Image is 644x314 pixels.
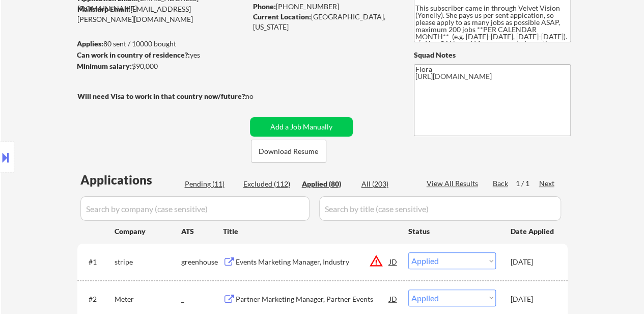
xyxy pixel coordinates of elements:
[77,50,190,59] strong: Can work in country of residence?:
[511,226,555,237] div: Date Applied
[516,178,539,189] div: 1 / 1
[77,62,132,70] strong: Minimum salary:
[89,294,106,304] div: #2
[253,2,397,12] div: [PHONE_NUMBER]
[236,257,389,267] div: Events Marketing Manager, Industry
[77,39,246,49] div: 80 sent / 10000 bought
[253,2,276,11] strong: Phone:
[302,179,353,189] div: Applied (80)
[223,226,399,237] div: Title
[77,61,246,71] div: $90,000
[89,257,106,267] div: #1
[115,294,181,304] div: Meter
[77,4,246,24] div: [EMAIL_ADDRESS][PERSON_NAME][DOMAIN_NAME]
[253,12,311,21] strong: Current Location:
[361,179,412,189] div: All (203)
[245,91,274,101] div: no
[77,50,243,60] div: yes
[243,179,294,189] div: Excluded (112)
[511,257,555,267] div: [DATE]
[80,196,310,221] input: Search by company (case sensitive)
[369,254,383,268] button: warning_amber
[185,179,236,189] div: Pending (11)
[77,39,103,48] strong: Applies:
[511,294,555,304] div: [DATE]
[319,196,561,221] input: Search by title (case sensitive)
[414,50,571,60] div: Squad Notes
[388,290,399,308] div: JD
[388,252,399,271] div: JD
[181,257,223,267] div: greenhouse
[181,294,223,304] div: _
[253,12,397,32] div: [GEOGRAPHIC_DATA], [US_STATE]
[251,140,326,163] button: Download Resume
[77,5,130,13] strong: Mailslurp Email:
[250,117,353,137] button: Add a Job Manually
[408,222,496,240] div: Status
[493,178,509,189] div: Back
[539,178,555,189] div: Next
[427,178,481,189] div: View All Results
[181,226,223,237] div: ATS
[115,257,181,267] div: stripe
[236,294,389,304] div: Partner Marketing Manager, Partner Events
